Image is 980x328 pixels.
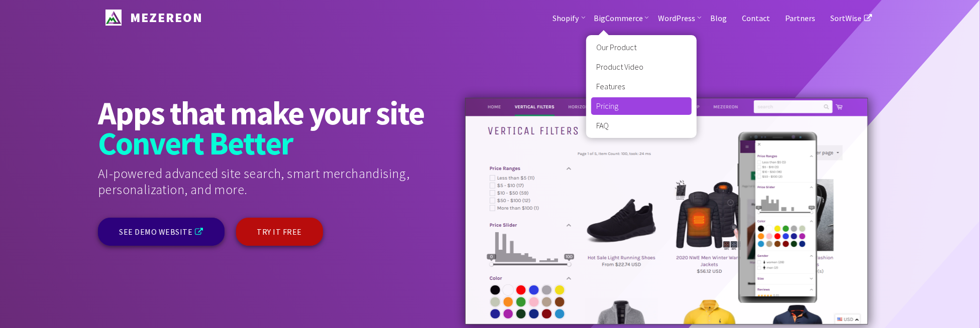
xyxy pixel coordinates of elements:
[98,166,415,218] div: AI-powered advanced site search, smart merchandising, personalization, and more.
[740,140,816,296] img: demo-mobile.c00830e.png
[98,98,429,128] strong: Apps that make your site
[591,117,692,134] a: FAQ
[591,39,692,56] a: Our Product
[591,97,692,115] a: Pricing
[236,218,323,246] a: TRY IT FREE
[105,10,122,26] img: Mezereon
[125,9,203,26] span: MEZEREON
[591,78,692,95] a: Features
[591,58,692,76] a: Product Video
[98,218,225,246] a: SEE DEMO WEBSITE
[98,8,203,24] a: Mezereon MEZEREON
